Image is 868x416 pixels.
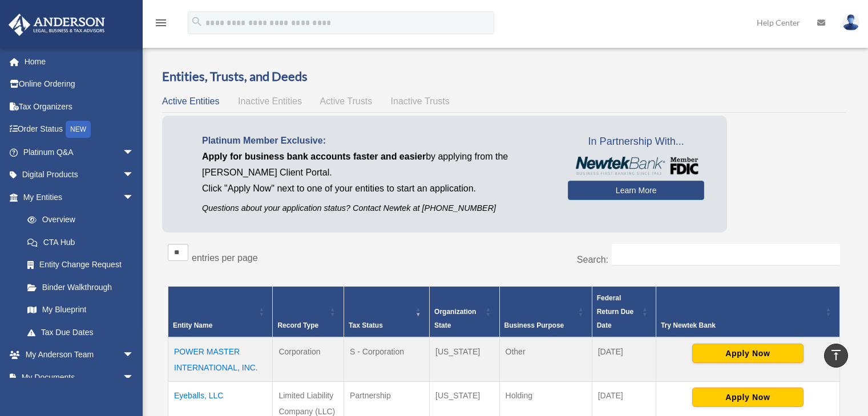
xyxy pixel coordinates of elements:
span: arrow_drop_down [123,164,146,187]
a: Digital Productsarrow_drop_down [8,164,151,186]
a: Order StatusNEW [8,118,151,141]
a: My Documentsarrow_drop_down [8,366,151,389]
a: Platinum Q&Aarrow_drop_down [8,141,151,164]
th: Business Purpose: Activate to sort [499,286,592,337]
span: Inactive Entities [238,96,302,106]
button: Apply Now [692,344,804,363]
span: arrow_drop_down [123,141,146,164]
label: Search: [577,255,608,264]
a: Tax Organizers [8,95,151,118]
i: search [191,15,203,28]
span: Record Type [277,321,318,329]
a: My Anderson Teamarrow_drop_down [8,344,151,366]
a: menu [154,20,168,30]
img: NewtekBankLogoSM.png [574,157,699,175]
a: My Entitiesarrow_drop_down [8,186,146,209]
img: Anderson Advisors Platinum Portal [5,14,108,36]
th: Entity Name: Activate to sort [168,286,273,337]
button: Apply Now [692,388,804,407]
td: Corporation [273,337,344,382]
th: Try Newtek Bank : Activate to sort [656,286,839,337]
span: arrow_drop_down [123,344,146,367]
span: Active Trusts [320,96,373,106]
span: Organization State [434,308,476,329]
a: vertical_align_top [824,344,848,368]
a: Home [8,50,151,73]
i: vertical_align_top [829,348,843,362]
i: menu [154,16,168,30]
span: arrow_drop_down [123,366,146,389]
span: Business Purpose [504,321,564,329]
a: Tax Due Dates [16,321,146,344]
a: CTA Hub [16,231,146,254]
img: User Pic [842,14,859,31]
td: POWER MASTER INTERNATIONAL, INC. [168,337,273,382]
p: Click "Apply Now" next to one of your entities to start an application. [202,181,551,197]
a: Online Ordering [8,73,151,96]
span: Apply for business bank accounts faster and easier [202,152,426,161]
th: Federal Return Due Date: Activate to sort [592,286,656,337]
a: My Blueprint [16,299,146,321]
label: entries per page [192,253,258,263]
td: S - Corporation [344,337,430,382]
a: Learn More [568,181,704,200]
span: Inactive Trusts [391,96,450,106]
p: Platinum Member Exclusive: [202,133,551,149]
th: Record Type: Activate to sort [273,286,344,337]
span: Federal Return Due Date [597,294,634,329]
p: Questions about your application status? Contact Newtek at [PHONE_NUMBER] [202,201,551,215]
td: [US_STATE] [430,337,499,382]
td: Other [499,337,592,382]
a: Entity Change Request [16,254,146,276]
span: Entity Name [173,321,212,329]
span: arrow_drop_down [123,186,146,209]
th: Organization State: Activate to sort [430,286,499,337]
a: Binder Walkthrough [16,276,146,299]
th: Tax Status: Activate to remove sorting [344,286,430,337]
div: NEW [66,121,91,138]
a: Overview [16,209,140,231]
span: In Partnership With... [568,133,704,151]
div: Try Newtek Bank [661,319,822,332]
h3: Entities, Trusts, and Deeds [162,68,846,85]
p: by applying from the [PERSON_NAME] Client Portal. [202,149,551,181]
span: Active Entities [162,96,219,106]
td: [DATE] [592,337,656,382]
span: Tax Status [349,321,383,329]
